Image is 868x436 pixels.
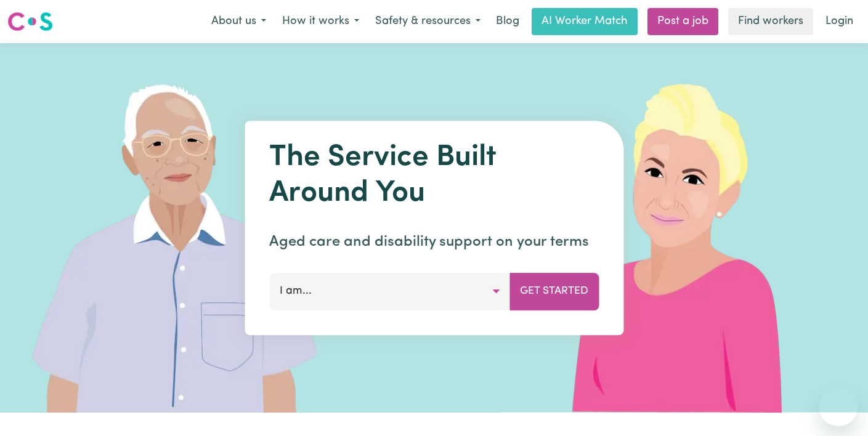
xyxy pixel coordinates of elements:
[269,140,599,211] h1: The Service Built Around You
[7,10,53,33] img: Careseekers logo
[7,7,53,36] a: Careseekers logo
[367,9,489,34] button: Safety & resources
[269,273,510,310] button: I am...
[509,273,599,310] button: Get Started
[203,9,274,34] button: About us
[274,9,367,34] button: How it works
[269,231,599,253] p: Aged care and disability support on your terms
[647,8,718,35] a: Post a job
[489,8,527,35] a: Blog
[532,8,638,35] a: AI Worker Match
[819,387,858,426] iframe: Button to launch messaging window
[728,8,813,35] a: Find workers
[818,8,861,35] a: Login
